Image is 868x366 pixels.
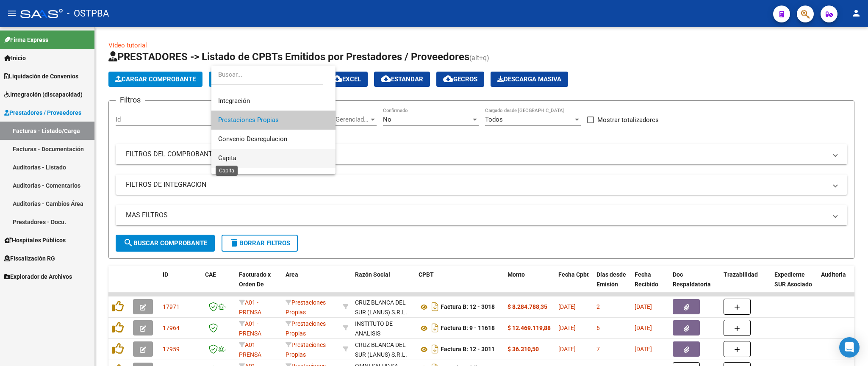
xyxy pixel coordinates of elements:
[218,116,279,124] span: Prestaciones Propias
[218,173,242,181] span: Protesis
[218,97,250,105] span: Integración
[218,135,287,143] span: Convenio Desregulacion
[218,154,236,162] span: Capita
[839,337,860,358] div: Open Intercom Messenger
